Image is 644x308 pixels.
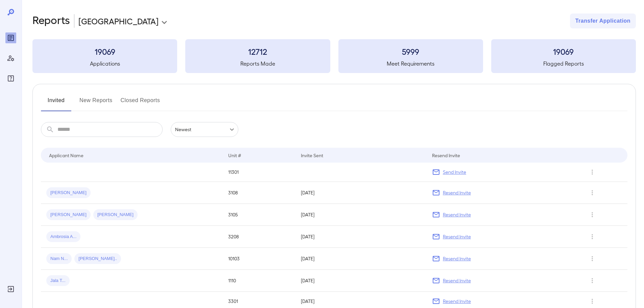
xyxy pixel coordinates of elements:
[587,275,598,286] button: Row Actions
[223,204,295,226] td: 3105
[491,46,636,57] h3: 19069
[223,270,295,292] td: 1110
[223,248,295,270] td: 10103
[338,46,483,57] h3: 5999
[5,284,16,294] div: Log Out
[432,151,460,159] div: Resend Invite
[295,270,426,292] td: [DATE]
[5,32,16,43] div: Reports
[5,73,16,84] div: FAQ
[223,182,295,204] td: 3108
[295,226,426,248] td: [DATE]
[443,298,471,305] p: Resend Invite
[5,53,16,64] div: Manage Users
[443,255,471,262] p: Resend Invite
[32,60,177,68] h5: Applications
[93,212,138,218] span: [PERSON_NAME]
[295,182,426,204] td: [DATE]
[79,95,113,111] button: New Reports
[443,189,471,196] p: Resend Invite
[32,39,636,73] summary: 19069Applications12712Reports Made5999Meet Requirements19069Flagged Reports
[570,14,636,28] button: Transfer Application
[41,95,71,111] button: Invited
[587,231,598,242] button: Row Actions
[74,256,121,262] span: [PERSON_NAME]..
[587,167,598,177] button: Row Actions
[46,256,72,262] span: Nam N...
[587,187,598,198] button: Row Actions
[223,226,295,248] td: 3208
[49,151,84,159] div: Applicant Name
[295,204,426,226] td: [DATE]
[295,248,426,270] td: [DATE]
[171,122,238,137] div: Newest
[32,46,177,57] h3: 19069
[443,211,471,218] p: Resend Invite
[185,60,330,68] h5: Reports Made
[32,14,70,28] h2: Reports
[587,253,598,264] button: Row Actions
[46,212,91,218] span: [PERSON_NAME]
[46,278,70,284] span: Jala T...
[228,151,241,159] div: Unit #
[46,190,91,196] span: [PERSON_NAME]
[301,151,323,159] div: Invite Sent
[223,163,295,182] td: 11301
[185,46,330,57] h3: 12712
[78,16,159,26] p: [GEOGRAPHIC_DATA]
[587,296,598,307] button: Row Actions
[443,277,471,284] p: Resend Invite
[587,209,598,220] button: Row Actions
[443,233,471,240] p: Resend Invite
[443,169,466,175] p: Send Invite
[46,234,80,240] span: Ambrosia A...
[121,95,160,111] button: Closed Reports
[338,60,483,68] h5: Meet Requirements
[491,60,636,68] h5: Flagged Reports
